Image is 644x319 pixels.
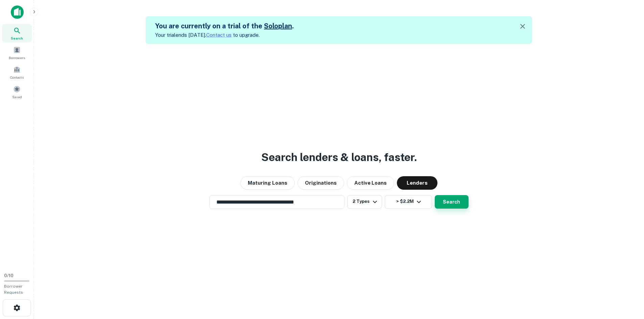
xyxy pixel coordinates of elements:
h5: You are currently on a trial of the . [155,21,294,31]
button: Search [435,195,469,209]
span: Search [11,35,23,41]
a: Contacts [2,63,32,81]
span: Borrowers [9,55,25,60]
button: > $2.2M [385,195,432,209]
button: 2 Types [347,195,382,209]
a: Contact us [206,32,232,38]
button: Active Loans [347,176,394,190]
h3: Search lenders & loans, faster. [261,149,417,165]
span: Borrower Requests [4,284,23,295]
span: Contacts [10,75,24,80]
p: Your trial ends [DATE]. to upgrade. [155,31,294,39]
a: Search [2,24,32,42]
a: Borrowers [2,44,32,62]
span: Saved [12,94,22,100]
a: Soloplan [264,22,292,30]
iframe: Chat Widget [610,265,644,297]
span: 0 / 10 [4,273,14,278]
button: Lenders [397,176,437,190]
img: capitalize-icon.png [11,5,24,19]
button: Maturing Loans [240,176,295,190]
button: Originations [297,176,344,190]
a: Saved [2,83,32,101]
